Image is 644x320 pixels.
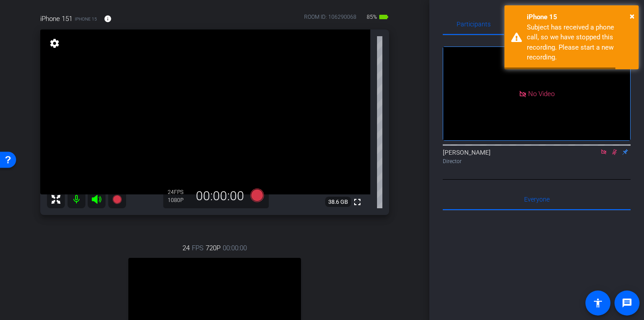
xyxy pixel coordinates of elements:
span: FPS [174,189,183,195]
span: iPhone 15 [75,16,97,22]
span: FPS [192,243,203,253]
mat-icon: accessibility [593,298,603,308]
mat-icon: info [104,15,112,23]
span: 00:00:00 [223,243,247,253]
div: 00:00:00 [190,189,250,204]
mat-icon: fullscreen [352,197,363,207]
div: 1080P [168,197,190,204]
span: 38.6 GB [325,197,351,207]
span: No Video [528,89,555,97]
div: [PERSON_NAME] [443,148,631,165]
span: × [630,11,635,21]
span: Participants [457,21,491,27]
mat-icon: battery_std [378,12,389,22]
span: 720P [206,243,220,253]
mat-icon: message [622,298,632,308]
span: 85% [365,10,378,24]
span: Everyone [524,196,550,202]
button: Close [630,9,635,23]
div: Director [443,157,631,165]
mat-icon: settings [48,38,61,49]
div: 24 [168,189,190,196]
div: iPhone 15 [527,12,632,22]
span: 24 [182,243,190,253]
div: Subject has received a phone call, so we have stopped this recording. Please start a new recording. [527,22,632,63]
span: iPhone 151 [40,14,72,24]
div: ROOM ID: 106290068 [304,13,356,26]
